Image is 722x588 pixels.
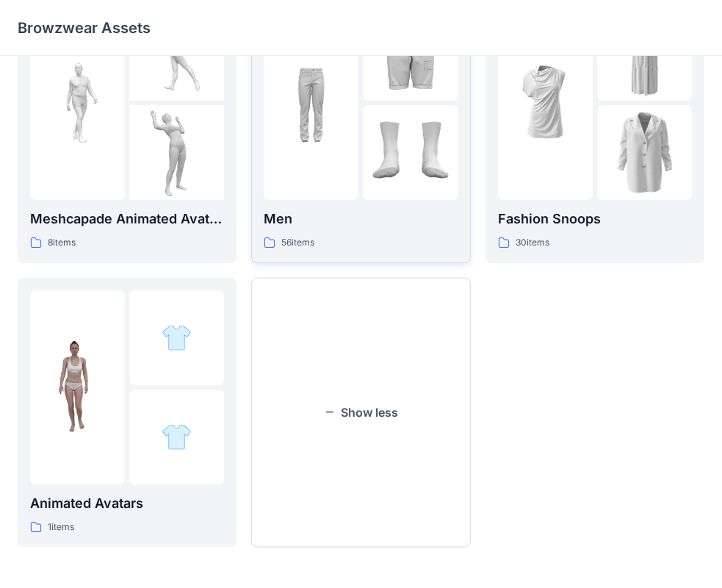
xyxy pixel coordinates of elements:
[48,235,76,251] p: 8 items
[281,235,314,251] p: 56 items
[18,18,151,38] p: Browzwear Assets
[18,278,237,548] a: folder 1folder 2folder 3Animated Avatars1items
[264,209,458,229] p: Men
[363,105,458,200] img: folder 3
[129,105,224,200] img: folder 3
[30,493,224,514] p: Animated Avatars
[251,278,470,548] button: Show less
[597,105,692,200] img: folder 3
[162,323,192,353] img: folder 2
[30,340,125,434] img: folder 1
[264,55,358,150] img: folder 1
[30,55,125,150] img: folder 1
[30,209,224,229] p: Meshcapade Animated Avatars
[498,209,692,229] p: Fashion Snoops
[498,55,593,150] img: folder 1
[162,422,192,452] img: folder 3
[516,235,549,251] p: 30 items
[48,520,74,535] p: 1 items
